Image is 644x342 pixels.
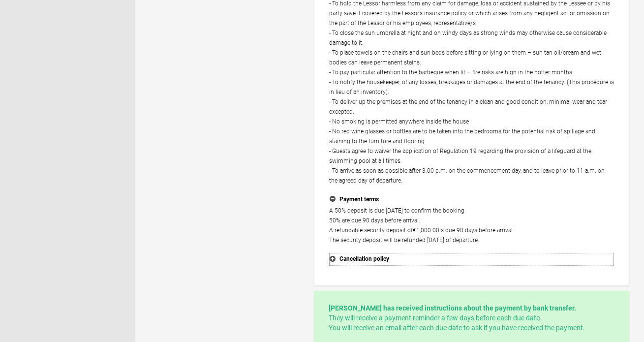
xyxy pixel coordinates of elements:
[329,206,614,245] p: A 50% deposit is due [DATE] to confirm the booking. 50% are due 90 days before arrival. A refunda...
[329,304,576,312] strong: [PERSON_NAME] has received instructions about the payment by bank transfer.
[413,227,439,234] flynt-currency: €1,000.00
[329,193,614,206] button: Payment terms
[329,303,614,333] p: They will receive a payment reminder a few days before each due date. You will receive an email a...
[329,253,614,266] button: Cancellation policy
